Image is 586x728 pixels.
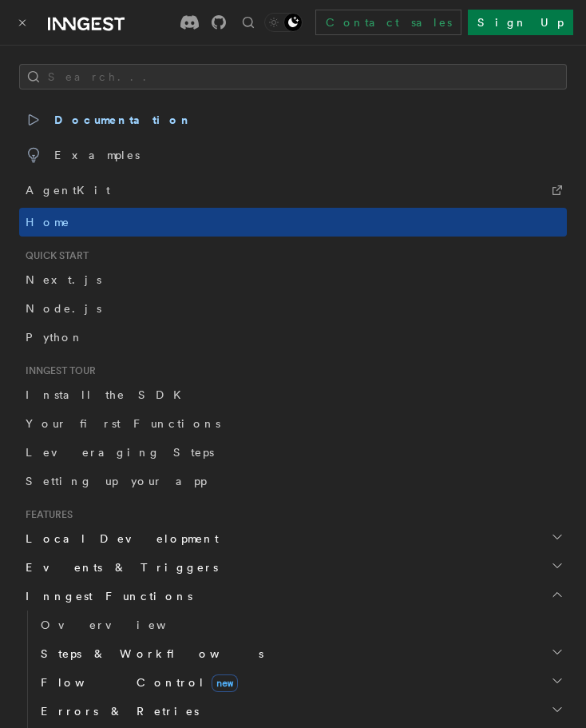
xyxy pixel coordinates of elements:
span: Inngest tour [19,364,96,377]
span: AgentKit [26,179,110,201]
a: Setting up your app [19,467,567,495]
span: Inngest Functions [19,588,192,604]
a: Contact sales [315,10,461,35]
span: Local Development [19,531,219,547]
span: new [212,674,238,692]
button: Search... [19,64,567,90]
span: Next.js [26,273,101,286]
a: Install the SDK [19,380,567,409]
span: Node.js [26,302,101,315]
button: Flow Controlnew [34,668,567,697]
a: Your first Functions [19,409,567,438]
span: Leveraging Steps [26,446,214,459]
button: Toggle dark mode [264,13,303,32]
span: Documentation [26,109,192,131]
span: Events & Triggers [19,559,218,575]
a: Python [19,323,567,352]
span: Python [26,331,84,344]
span: Install the SDK [26,388,191,401]
button: Events & Triggers [19,553,567,582]
a: Documentation [19,102,567,137]
a: Overview [34,611,567,639]
a: Examples [19,137,567,173]
span: Examples [26,144,140,166]
span: Steps & Workflows [34,646,263,662]
a: Leveraging Steps [19,438,567,467]
button: Local Development [19,524,567,553]
a: AgentKit [19,173,567,208]
button: Inngest Functions [19,582,567,611]
a: Node.js [19,294,567,323]
button: Toggle navigation [13,13,32,32]
span: Quick start [19,249,89,262]
span: Errors & Retries [34,703,199,719]
span: Features [19,508,73,521]
span: Your first Functions [26,417,220,430]
span: Overview [41,619,205,631]
button: Steps & Workflows [34,639,567,668]
button: Errors & Retries [34,697,567,726]
span: Setting up your app [26,475,207,487]
span: Home [26,214,70,230]
a: Next.js [19,265,567,294]
a: Home [19,208,567,237]
button: Find something... [239,13,258,32]
a: Sign Up [468,10,573,35]
span: Flow Control [34,674,238,690]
